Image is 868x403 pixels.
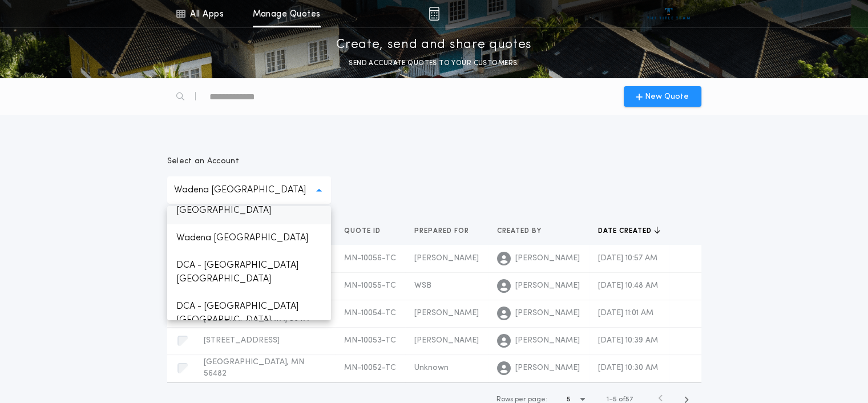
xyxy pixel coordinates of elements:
[414,364,449,372] span: Unknown
[515,362,580,374] span: [PERSON_NAME]
[607,396,609,403] span: 1
[344,254,396,263] span: MN-10056-TC
[414,336,479,345] span: [PERSON_NAME]
[598,225,660,237] button: Date created
[167,293,331,334] p: DCA - [GEOGRAPHIC_DATA] [GEOGRAPHIC_DATA]
[414,281,431,290] span: WSB
[344,227,383,236] span: Quote ID
[336,36,532,54] p: Create, send and share quotes
[414,254,479,263] span: [PERSON_NAME]
[515,335,580,346] span: [PERSON_NAME]
[414,309,479,317] span: [PERSON_NAME]
[598,364,658,372] span: [DATE] 10:30 AM
[613,396,617,403] span: 5
[647,8,690,19] img: vs-icon
[167,206,331,320] ul: Wadena [GEOGRAPHIC_DATA]
[598,309,653,317] span: [DATE] 11:01 AM
[414,227,471,236] span: Prepared for
[497,227,544,236] span: Created by
[167,176,331,204] button: Wadena [GEOGRAPHIC_DATA]
[515,280,580,292] span: [PERSON_NAME]
[344,225,389,237] button: Quote ID
[598,254,657,263] span: [DATE] 10:57 AM
[515,308,580,319] span: [PERSON_NAME]
[497,225,550,237] button: Created by
[515,253,580,264] span: [PERSON_NAME]
[349,58,519,69] p: SEND ACCURATE QUOTES TO YOUR CUSTOMERS.
[598,336,658,345] span: [DATE] 10:39 AM
[624,86,701,107] button: New Quote
[598,281,658,290] span: [DATE] 10:48 AM
[344,281,396,290] span: MN-10055-TC
[204,336,280,345] span: [STREET_ADDRESS]
[429,7,439,21] img: img
[204,358,304,378] span: [GEOGRAPHIC_DATA], MN 56482
[167,156,331,167] p: Select an Account
[344,309,396,317] span: MN-10054-TC
[344,364,396,372] span: MN-10052-TC
[496,396,547,403] span: Rows per page:
[598,227,654,236] span: Date created
[167,224,331,252] p: Wadena [GEOGRAPHIC_DATA]
[174,183,324,197] p: Wadena [GEOGRAPHIC_DATA]
[645,91,689,103] span: New Quote
[344,336,396,345] span: MN-10053-TC
[167,252,331,293] p: DCA - [GEOGRAPHIC_DATA] [GEOGRAPHIC_DATA]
